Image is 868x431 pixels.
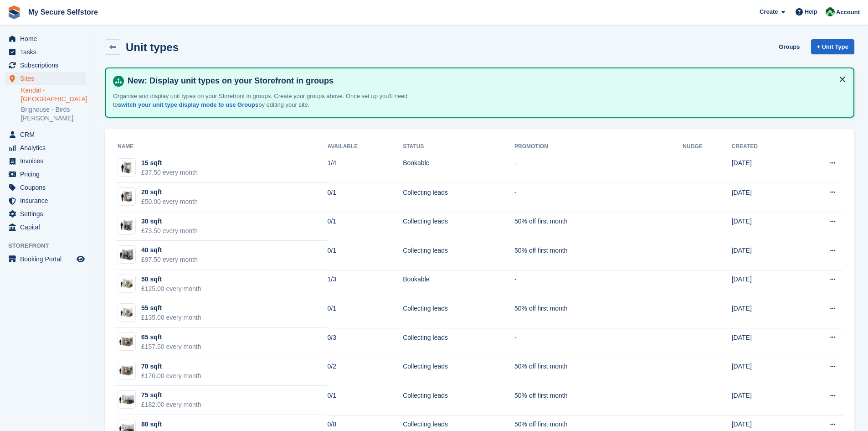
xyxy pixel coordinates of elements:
div: £157.50 every month [141,342,201,352]
p: Organise and display unit types on your Storefront in groups. Create your groups above. Once set ... [113,92,432,109]
div: £73.50 every month [141,226,198,236]
span: Capital [20,221,75,234]
a: menu [5,59,86,72]
div: 30 sqft [141,217,198,226]
td: 50% off first month [514,386,683,415]
td: 0/3 [327,328,403,357]
a: Brighouse - Birds [PERSON_NAME] [21,105,86,123]
td: - [514,183,683,212]
a: + Unit Type [811,39,854,54]
img: 50-sqft-unit.jpg [118,306,135,319]
div: 65 sqft [141,332,201,342]
a: Kendal - [GEOGRAPHIC_DATA] [21,86,86,104]
td: 50% off first month [514,241,683,270]
td: Collecting leads [403,386,514,415]
div: 20 sqft [141,187,198,197]
td: 1/4 [327,154,403,183]
span: Subscriptions [20,59,75,72]
td: [DATE] [732,183,796,212]
td: 1/3 [327,270,403,299]
td: [DATE] [732,154,796,183]
td: 0/1 [327,241,403,270]
td: [DATE] [732,357,796,386]
span: Pricing [20,168,75,181]
td: 0/2 [327,357,403,386]
a: Preview store [75,254,86,265]
div: 15 sqft [141,158,198,168]
th: Nudge [683,140,731,154]
span: Sites [20,72,75,85]
div: £182.00 every month [141,400,201,410]
span: Coupons [20,181,75,194]
td: 0/1 [327,212,403,241]
td: [DATE] [732,299,796,328]
img: 64-sqft-unit.jpg [118,335,135,348]
a: menu [5,46,86,58]
a: Groups [775,39,803,54]
th: Name [116,140,327,154]
div: £50.00 every month [141,197,198,207]
span: CRM [20,128,75,141]
td: - [514,154,683,183]
td: Bookable [403,270,514,299]
div: £125.00 every month [141,284,201,294]
td: Collecting leads [403,212,514,241]
a: menu [5,194,86,207]
span: Insurance [20,194,75,207]
div: 70 sqft [141,362,201,371]
span: Account [836,8,860,17]
td: [DATE] [732,241,796,270]
td: 0/1 [327,386,403,415]
span: Analytics [20,141,75,154]
div: 55 sqft [141,303,201,313]
td: Collecting leads [403,241,514,270]
a: menu [5,253,86,265]
img: 50-sqft-unit.jpg [118,277,135,291]
a: switch your unit type display mode to use Groups [118,101,258,108]
div: 75 sqft [141,390,201,400]
span: Help [805,7,817,16]
span: Storefront [8,241,91,250]
td: [DATE] [732,328,796,357]
a: menu [5,155,86,167]
th: Status [403,140,514,154]
div: 50 sqft [141,275,201,284]
img: 40-sqft-unit.jpg [118,248,135,261]
td: [DATE] [732,270,796,299]
td: 50% off first month [514,299,683,328]
span: Tasks [20,46,75,58]
div: £135.00 every month [141,313,201,322]
span: Settings [20,208,75,220]
td: [DATE] [732,386,796,415]
img: stora-icon-8386f47178a22dfd0bd8f6a31ec36ba5ce8667c1dd55bd0f319d3a0aa187defe.svg [7,5,21,19]
td: Collecting leads [403,357,514,386]
td: - [514,270,683,299]
div: 80 sqft [141,420,201,429]
td: [DATE] [732,212,796,241]
a: My Secure Selfstore [25,5,102,20]
img: 75-sqft-unit%20(1).jpg [118,393,135,406]
a: menu [5,32,86,45]
div: £97.50 every month [141,255,198,265]
span: Invoices [20,155,75,167]
div: 40 sqft [141,245,198,255]
div: £37.50 every month [141,168,198,177]
td: 0/1 [327,299,403,328]
a: menu [5,141,86,154]
th: Created [732,140,796,154]
th: Promotion [514,140,683,154]
div: £170.00 every month [141,371,201,381]
h4: New: Display unit types on your Storefront in groups [124,76,846,86]
th: Available [327,140,403,154]
img: 30-sqft-unit.jpg [118,219,135,232]
a: menu [5,181,86,194]
a: menu [5,208,86,220]
td: 0/1 [327,183,403,212]
a: menu [5,72,86,85]
td: Collecting leads [403,183,514,212]
a: menu [5,221,86,234]
a: menu [5,168,86,181]
td: Collecting leads [403,299,514,328]
td: 50% off first month [514,357,683,386]
td: Bookable [403,154,514,183]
